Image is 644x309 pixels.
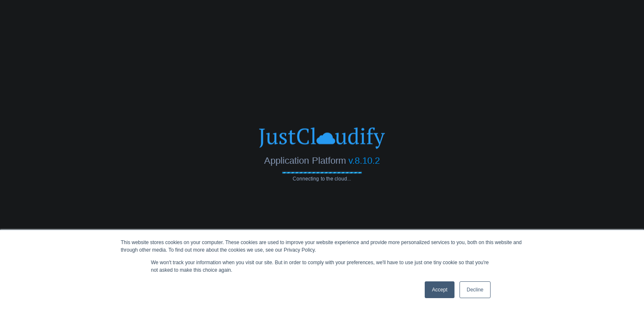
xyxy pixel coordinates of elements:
a: Accept [425,281,454,298]
a: Decline [460,281,491,298]
span: Application Platform [264,155,345,166]
div: This website stores cookies on your computer. These cookies are used to improve your website expe... [121,239,523,254]
span: v.8.10.2 [348,155,380,166]
span: Connecting to the cloud... [282,176,362,182]
p: We won't track your information when you visit our site. But in order to comply with your prefere... [151,259,493,274]
img: 300x51.png [259,128,385,149]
